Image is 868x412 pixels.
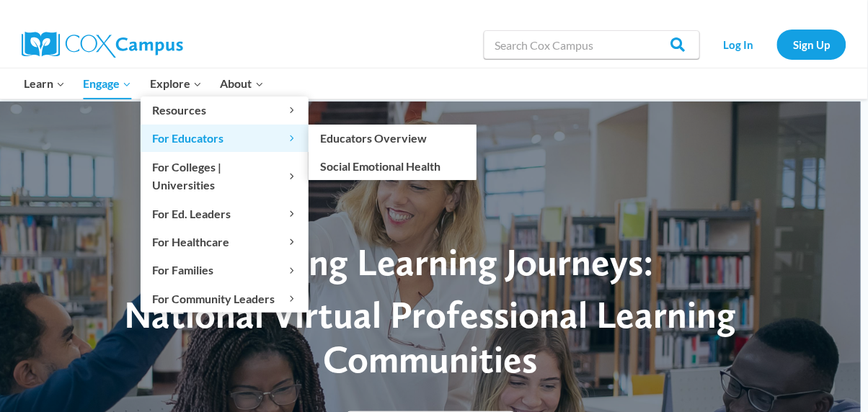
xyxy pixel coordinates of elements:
[707,30,846,59] nav: Secondary Navigation
[14,68,74,99] button: Child menu of Learn
[22,32,183,58] img: Cox Campus
[141,97,309,124] button: Child menu of Resources
[211,68,273,99] button: Child menu of About
[141,256,309,284] button: Child menu of For Families
[777,30,846,59] a: Sign Up
[74,68,141,99] button: Child menu of Engage
[14,68,273,99] nav: Primary Navigation
[208,239,654,285] span: Yearlong Learning Journeys:
[141,125,309,152] button: Child menu of For Educators
[707,30,770,59] a: Log In
[309,125,477,152] a: Educators Overview
[141,200,309,227] button: Child menu of For Ed. Leaders
[141,153,309,199] button: Child menu of For Colleges | Universities
[141,228,309,256] button: Child menu of For Healthcare
[124,292,737,382] span: National Virtual Professional Learning Communities
[484,30,700,59] input: Search Cox Campus
[309,152,477,179] a: Social Emotional Health
[141,68,211,99] button: Child menu of Explore
[141,285,309,312] button: Child menu of For Community Leaders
